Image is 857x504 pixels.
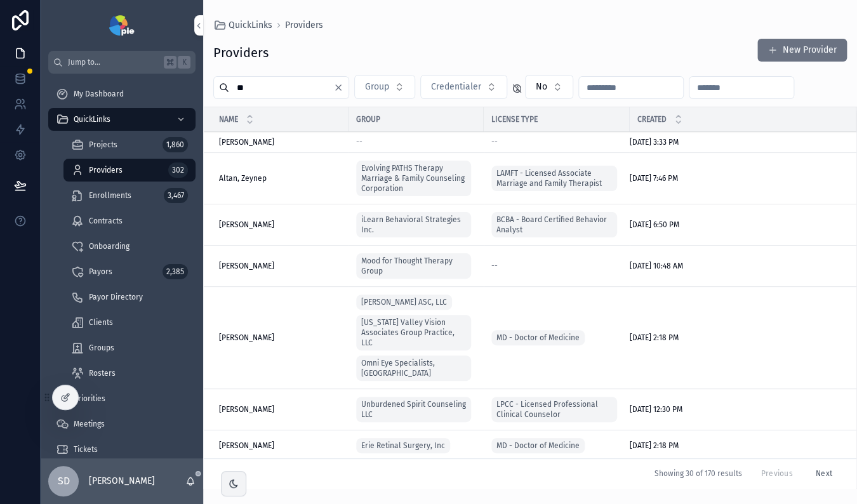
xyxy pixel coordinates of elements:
button: Jump to...K [48,51,196,74]
a: LAMFT - Licensed Associate Marriage and Family Therapist [491,166,617,191]
span: License Type [491,114,538,124]
span: Jump to... [68,57,159,67]
a: Rosters [63,362,196,385]
a: [PERSON_NAME] [219,261,341,271]
a: -- [356,137,476,147]
a: LAMFT - Licensed Associate Marriage and Family Therapist [491,163,622,194]
a: iLearn Behavioral Strategies Inc. [356,212,471,237]
span: -- [491,137,498,147]
span: LPCC - Licensed Professional Clinical Counselor [496,399,612,420]
a: [DATE] 2:18 PM [630,333,841,343]
a: Onboarding [63,235,196,258]
a: Payors2,385 [63,260,196,283]
span: [DATE] 2:18 PM [630,441,679,451]
span: Omni Eye Specialists, [GEOGRAPHIC_DATA] [361,358,466,378]
span: [PERSON_NAME] [219,441,274,451]
a: Providers [285,19,323,32]
span: [DATE] 10:48 AM [630,261,683,271]
span: Providers [89,165,123,175]
a: Meetings [48,413,196,435]
span: SD [58,474,70,489]
span: [DATE] 3:33 PM [630,137,679,147]
a: MD - Doctor of Medicine [491,330,585,345]
a: Mood for Thought Therapy Group [356,251,476,281]
a: Tickets [48,438,196,461]
a: Priorities [48,387,196,410]
a: [DATE] 2:18 PM [630,441,841,451]
a: [DATE] 10:48 AM [630,261,841,271]
a: MD - Doctor of Medicine [491,438,585,453]
div: scrollable content [41,74,203,458]
a: [PERSON_NAME] [219,404,341,414]
img: App logo [109,15,134,36]
span: MD - Doctor of Medicine [496,441,580,451]
span: Showing 30 of 170 results [654,468,741,479]
button: Select Button [525,75,573,99]
span: [PERSON_NAME] ASC, LLC [361,297,447,307]
span: Altan, Zeynep [219,173,267,183]
span: Rosters [89,368,116,378]
a: Enrollments3,467 [63,184,196,207]
a: Unburdened Spirit Counseling LLC [356,397,471,422]
a: Groups [63,336,196,359]
span: [DATE] 2:18 PM [630,333,679,343]
span: My Dashboard [74,89,124,99]
a: [PERSON_NAME] [219,333,341,343]
a: Erie Retinal Surgery, Inc [356,438,450,453]
a: [PERSON_NAME] [219,220,341,230]
a: [PERSON_NAME] [219,441,341,451]
a: Unburdened Spirit Counseling LLC [356,394,476,425]
a: [DATE] 6:50 PM [630,220,841,230]
a: iLearn Behavioral Strategies Inc. [356,209,476,240]
a: Providers302 [63,159,196,182]
a: Payor Directory [63,286,196,308]
a: [PERSON_NAME] ASC, LLC[US_STATE] Valley Vision Associates Group Practice, LLCOmni Eye Specialists... [356,292,476,383]
span: Onboarding [89,241,130,251]
a: MD - Doctor of Medicine [491,328,622,348]
a: My Dashboard [48,83,196,105]
span: [DATE] 6:50 PM [630,220,679,230]
span: QuickLinks [229,19,272,32]
span: Payors [89,267,112,277]
a: -- [491,261,622,271]
div: 302 [168,162,188,178]
a: Projects1,860 [63,133,196,156]
span: Name [219,114,238,124]
span: Projects [89,140,117,150]
span: Priorities [74,394,105,404]
button: New Provider [757,39,847,62]
span: [DATE] 7:46 PM [630,173,678,183]
a: Altan, Zeynep [219,173,341,183]
span: BCBA - Board Certified Behavior Analyst [496,215,612,235]
a: Clients [63,311,196,334]
a: [DATE] 3:33 PM [630,137,841,147]
a: [PERSON_NAME] [219,137,341,147]
a: BCBA - Board Certified Behavior Analyst [491,212,617,237]
span: Group [365,81,389,93]
button: Select Button [354,75,415,99]
span: [PERSON_NAME] [219,137,274,147]
div: 1,860 [163,137,188,152]
a: QuickLinks [213,19,272,32]
span: Contracts [89,216,123,226]
button: Next [807,463,841,483]
span: Enrollments [89,190,131,201]
span: QuickLinks [74,114,110,124]
a: MD - Doctor of Medicine [491,435,622,456]
span: Meetings [74,419,105,429]
span: Erie Retinal Surgery, Inc [361,441,445,451]
span: Created [637,114,667,124]
span: No [536,81,547,93]
button: Clear [333,83,349,93]
span: K [179,57,189,67]
span: Clients [89,317,113,328]
span: -- [356,137,362,147]
h1: Providers [213,44,269,62]
span: [PERSON_NAME] [219,220,274,230]
span: [PERSON_NAME] [219,333,274,343]
a: -- [491,137,622,147]
p: [PERSON_NAME] [89,475,155,487]
a: LPCC - Licensed Professional Clinical Counselor [491,397,617,422]
a: Evolving PATHS Therapy Marriage & Family Counseling Corporation [356,158,476,199]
